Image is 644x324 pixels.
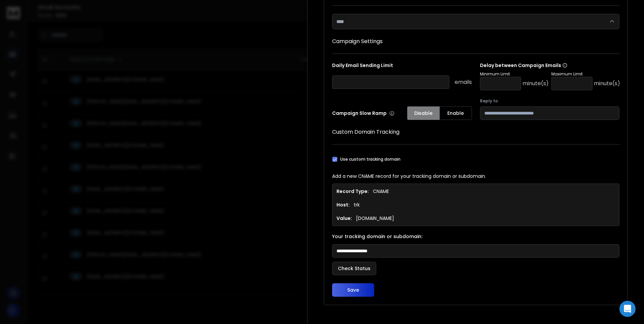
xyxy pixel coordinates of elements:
[332,37,619,45] h1: Campaign Settings
[332,173,619,180] p: Add a new CNAME record for your tracking domain or subdomain.
[480,71,549,77] p: Minimum Limit
[356,215,394,222] p: [DOMAIN_NAME]
[332,62,472,71] p: Daily Email Sending Limit
[455,78,472,86] p: emails
[332,128,619,136] h1: Custom Domain Tracking
[336,215,352,222] h1: Value:
[336,201,350,208] h1: Host:
[336,188,369,195] h1: Record Type:
[407,106,440,120] button: Disable
[551,71,620,77] p: Maximum Limit
[619,301,636,317] div: Open Intercom Messenger
[594,79,620,88] p: minute(s)
[354,201,360,208] p: trk
[480,98,620,104] label: Reply to
[522,79,549,88] p: minute(s)
[340,157,400,162] label: Use custom tracking domain
[332,283,374,297] button: Save
[440,106,472,120] button: Enable
[332,110,394,117] p: Campaign Slow Ramp
[332,262,376,275] button: Check Status
[480,62,620,69] p: Delay between Campaign Emails
[332,234,619,239] label: Your tracking domain or subdomain:
[373,188,389,195] p: CNAME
